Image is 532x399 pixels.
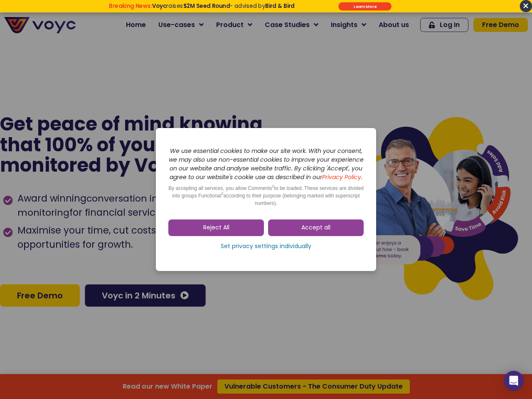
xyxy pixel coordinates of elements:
span: raises - advised by [152,2,295,10]
div: Breaking News: Voyc raises $2M Seed Round - advised by Bird & Bird [81,2,323,16]
sup: 2 [221,192,223,196]
a: Accept all [268,219,364,236]
strong: Voyc [152,2,166,10]
div: Open Intercom Messenger [504,371,524,391]
sup: 2 [272,184,274,188]
i: We use essential cookies to make our site work. With your consent, we may also use non-essential ... [169,147,364,181]
a: Privacy Policy [322,173,361,181]
strong: Breaking News: [109,2,152,10]
span: Reject All [203,224,229,232]
a: Set privacy settings individually [168,240,364,253]
span: Set privacy settings individually [221,242,311,251]
strong: $2M Seed Round [183,2,230,10]
a: Reject All [168,219,264,236]
span: By accepting all services, you allow Comments to be loaded. These services are divided into group... [168,185,364,206]
span: Accept all [301,224,330,232]
strong: Bird & Bird [265,2,295,10]
div: Submit [338,2,392,10]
